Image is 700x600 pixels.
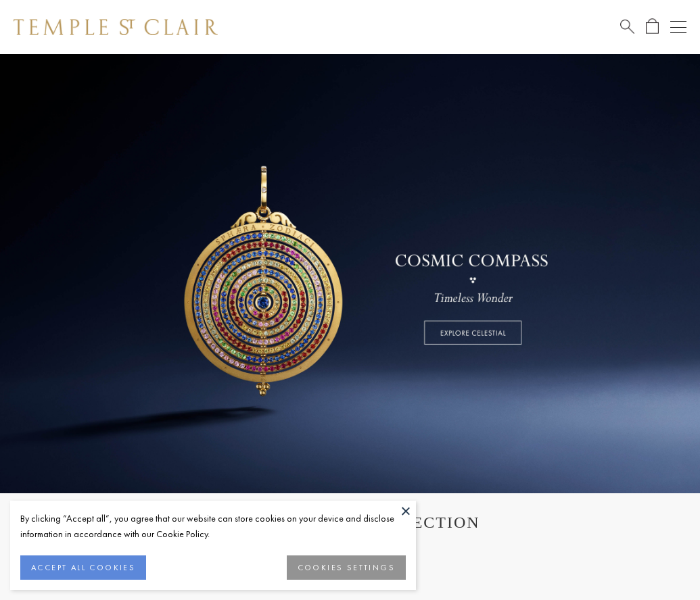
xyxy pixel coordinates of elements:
button: ACCEPT ALL COOKIES [20,555,146,580]
button: Open navigation [670,19,686,35]
a: Search [620,18,634,35]
div: By clicking “Accept all”, you agree that our website can store cookies on your device and disclos... [20,511,406,542]
img: Temple St. Clair [14,19,218,35]
button: COOKIES SETTINGS [287,555,406,580]
a: Open Shopping Bag [646,18,659,35]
